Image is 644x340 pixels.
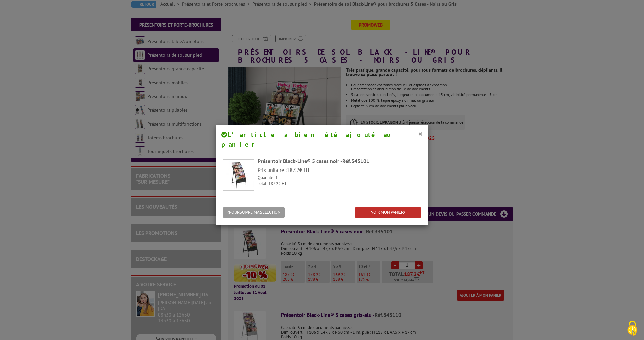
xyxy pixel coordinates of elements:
[221,130,423,149] h4: L’article a bien été ajouté au panier
[287,166,299,173] span: 187.2
[275,175,278,180] span: 1
[268,181,278,186] span: 187.2
[258,181,421,187] p: Total : € HT
[624,320,641,337] img: Cookies (fenêtre modale)
[621,317,644,340] button: Cookies (fenêtre modale)
[258,175,421,181] p: Quantité :
[258,166,421,174] p: Prix unitaire : € HT
[418,129,423,138] button: ×
[223,207,285,218] button: POURSUIVRE MA SÉLECTION
[258,157,421,165] div: Présentoir Black-Line® 5 cases noir -
[342,158,369,164] span: Réf.345101
[355,207,421,218] a: VOIR MON PANIER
